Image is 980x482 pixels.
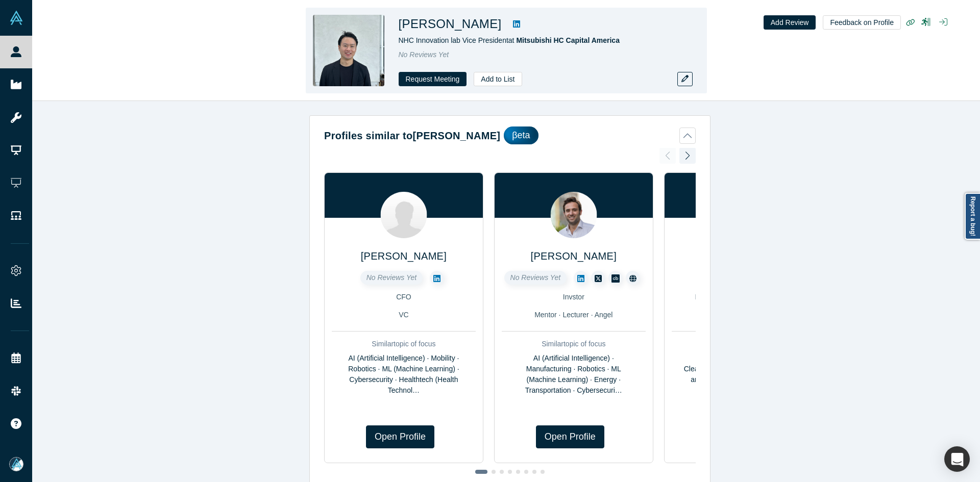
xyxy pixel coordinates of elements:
div: VC [332,310,476,320]
h2: Profiles similar to [PERSON_NAME] [324,128,500,143]
button: Request Meeting [399,72,467,86]
div: Similar topic of focus [502,339,646,349]
div: VC [672,310,816,320]
a: [PERSON_NAME] [361,250,447,262]
div: AI (Artificial Intelligence) · Manufacturing · Robotics · ML (Machine Learning) · Energy · Transp... [502,353,646,396]
a: Open Profile [366,425,434,448]
div: Mentor · Lecturer · Angel [502,310,646,320]
div: Similar topic of focus [332,339,476,349]
span: Partner, Chief Financial Officer [695,293,792,301]
img: Ommer Chohan's Profile Image [380,192,427,238]
span: NHC Innovation lab Vice President at [399,36,620,44]
div: AI (Artificial Intelligence) · Mobility · Robotics · ML (Machine Learning) · Cybersecurity · Heal... [332,353,476,396]
span: No Reviews Yet [366,273,417,282]
div: Mobility · Robotics · Energy · CleanTech (Clean Technology) · Food and Agriculture · Materials · ... [672,353,816,396]
span: No Reviews Yet [399,50,449,59]
div: Similar topic of focus [672,339,816,349]
img: Mia Scott's Account [9,457,23,471]
a: Mitsubishi HC Capital America [516,36,620,44]
img: Kengo Otani's Profile Image [313,15,384,86]
button: Add to List [474,72,522,86]
div: βeta [504,126,538,144]
a: [PERSON_NAME] [531,250,617,262]
h1: [PERSON_NAME] [399,15,502,33]
button: Feedback on Profile [823,15,901,30]
img: Alchemist Vault Logo [9,11,23,25]
span: No Reviews Yet [510,273,561,282]
span: CFO [396,293,411,301]
a: Report a bug! [965,193,980,240]
span: Invstor [563,293,584,301]
button: Profiles similar to[PERSON_NAME]βeta [324,126,696,144]
button: Add Review [764,15,816,30]
img: Luigi Congedo's Profile Image [550,192,597,238]
a: Open Profile [536,425,604,448]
